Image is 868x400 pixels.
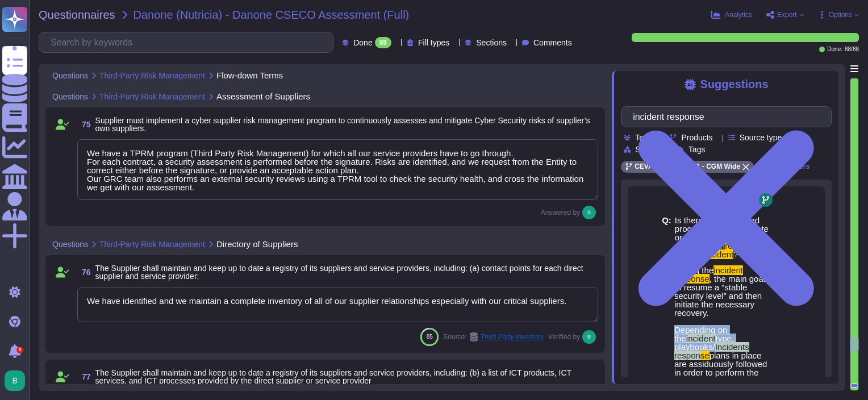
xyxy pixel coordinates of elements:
[777,11,797,18] span: Export
[133,9,410,20] span: Danone (Nutricia) - Danone CSECO Assessment (Full)
[476,39,507,47] span: Sections
[216,71,283,80] span: Flow-down Terms
[216,240,298,248] span: Directory of Suppliers
[77,139,598,200] textarea: We have a TPRM program (Third Party Risk Management) for which all our service providers have to ...
[52,240,88,248] span: Questions
[16,347,23,353] div: 3
[582,206,596,219] img: user
[95,368,571,385] span: The Supplier shall maintain and keep up to date a registry of its suppliers and service providers...
[2,368,33,393] button: user
[533,39,572,47] span: Comments
[39,9,115,20] span: Questionnaires
[95,116,590,133] span: Supplier must implement a cyber supplier risk management program to continuously assesses and mit...
[829,11,852,18] span: Options
[52,93,88,101] span: Questions
[375,37,391,48] div: 88
[99,72,205,80] span: Third-Party Risk Management
[427,334,433,340] span: 85
[541,209,580,216] span: Answered by
[711,10,752,19] button: Analytics
[418,39,449,47] span: Fill types
[827,47,842,52] span: Done:
[77,287,598,322] textarea: We have identified and we maintain a complete inventory of all of our supplier relationships espe...
[216,92,310,101] span: Assessment of Suppliers
[77,373,91,381] span: 77
[443,332,544,341] span: Source:
[77,120,91,128] span: 75
[99,240,205,248] span: Third-Party Risk Management
[845,47,859,52] span: 88 / 88
[95,264,583,281] span: The Supplier shall maintain and keep up to date a registry of its suppliers and service providers...
[353,39,372,47] span: Done
[548,334,580,340] span: Verified by
[582,330,596,344] img: user
[52,72,88,80] span: Questions
[627,107,820,127] input: Search by keywords
[45,32,333,52] input: Search by keywords
[481,334,544,340] span: Third Party Inventory
[5,370,25,391] img: user
[725,11,752,18] span: Analytics
[77,268,91,276] span: 76
[99,93,205,101] span: Third-Party Risk Management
